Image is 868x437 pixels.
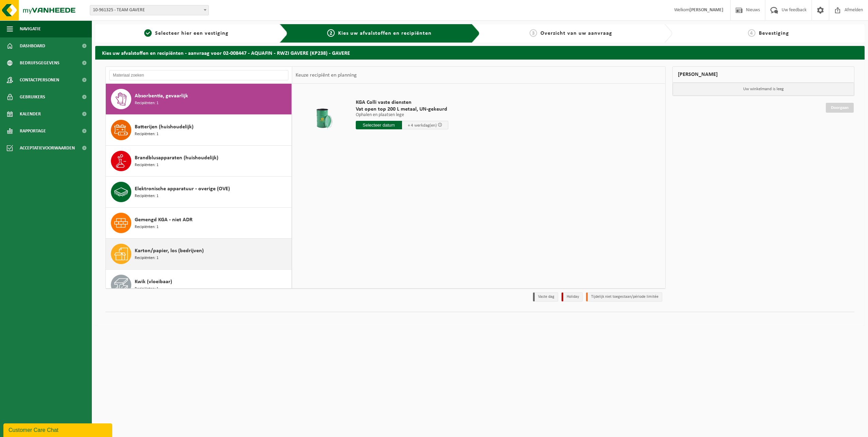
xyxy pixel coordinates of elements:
[90,5,208,15] span: 10-961325 - TEAM GAVERE
[356,99,448,106] span: KGA Colli vaste diensten
[759,31,789,36] span: Bevestiging
[748,29,755,37] span: 4
[135,131,158,137] span: Recipiënten: 1
[20,37,45,54] span: Dashboard
[356,106,448,113] span: Vat open top 200 L metaal, UN-gekeurd
[20,20,41,37] span: Navigatie
[106,208,292,239] button: Gemengd KGA - niet ADR Recipiënten: 1
[540,31,612,36] span: Overzicht van uw aanvraag
[20,71,59,88] span: Contactpersonen
[20,140,75,157] span: Acceptatievoorwaarden
[20,106,41,123] span: Kalender
[144,29,152,37] span: 1
[533,292,558,302] li: Vaste dag
[106,270,292,301] button: Kwik (vloeibaar) Recipiënten: 1
[3,422,114,437] iframe: chat widget
[408,123,437,128] span: + 4 werkdag(en)
[530,29,537,37] span: 3
[338,31,432,36] span: Kies uw afvalstoffen en recipiënten
[135,224,158,230] span: Recipiënten: 1
[689,7,723,13] strong: [PERSON_NAME]
[20,88,45,106] span: Gebruikers
[672,66,855,83] div: [PERSON_NAME]
[106,146,292,177] button: Brandblusapparaten (huishoudelijk) Recipiënten: 1
[135,278,172,286] span: Kwik (vloeibaar)
[135,247,204,255] span: Karton/papier, los (bedrijven)
[135,100,158,107] span: Recipiënten: 1
[106,115,292,146] button: Batterijen (huishoudelijk) Recipiënten: 1
[135,123,194,131] span: Batterijen (huishoudelijk)
[90,5,209,15] span: 10-961325 - TEAM GAVERE
[135,193,158,199] span: Recipiënten: 1
[135,216,193,224] span: Gemengd KGA - niet ADR
[562,292,583,302] li: Holiday
[106,239,292,270] button: Karton/papier, los (bedrijven) Recipiënten: 1
[135,185,230,193] span: Elektronische apparatuur - overige (OVE)
[20,54,60,71] span: Bedrijfsgegevens
[292,67,360,84] div: Keuze recipiënt en planning
[20,123,46,140] span: Rapportage
[99,29,274,37] a: 1Selecteer hier een vestiging
[106,84,292,115] button: Absorbentia, gevaarlijk Recipiënten: 1
[135,255,158,261] span: Recipiënten: 1
[95,46,865,59] h2: Kies uw afvalstoffen en recipiënten - aanvraag voor 02-008447 - AQUAFIN - RWZI GAVERE (KP238) - G...
[106,177,292,208] button: Elektronische apparatuur - overige (OVE) Recipiënten: 1
[135,92,188,100] span: Absorbentia, gevaarlijk
[135,286,158,292] span: Recipiënten: 1
[356,121,402,129] input: Selecteer datum
[155,31,229,36] span: Selecteer hier een vestiging
[135,154,218,162] span: Brandblusapparaten (huishoudelijk)
[356,113,448,117] p: Ophalen en plaatsen lege
[586,292,662,302] li: Tijdelijk niet toegestaan/période limitée
[673,83,854,96] p: Uw winkelmand is leeg
[826,103,854,113] a: Doorgaan
[327,29,335,37] span: 2
[135,162,158,168] span: Recipiënten: 1
[109,70,288,80] input: Materiaal zoeken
